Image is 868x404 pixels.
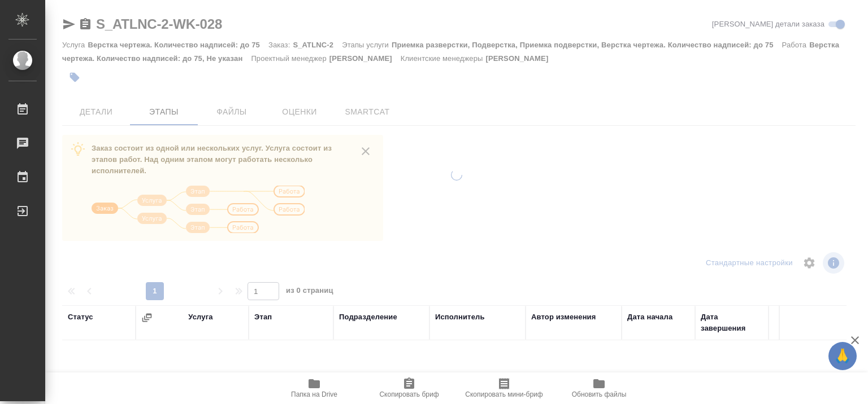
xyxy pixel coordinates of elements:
button: Папка на Drive [267,372,362,404]
div: Дата завершения [701,311,763,334]
div: Подразделение [339,311,397,323]
span: Скопировать бриф [379,390,439,398]
div: Услуга [188,311,212,323]
div: Исполнитель [435,311,485,323]
div: Этап [254,311,272,323]
span: 🙏 [833,344,852,368]
button: Обновить файлы [552,372,646,404]
button: Скопировать мини-бриф [457,372,552,404]
span: Обновить файлы [572,390,627,398]
span: Папка на Drive [291,390,337,398]
button: Сгруппировать [141,312,153,323]
button: Скопировать бриф [362,372,457,404]
div: Дата начала [627,311,672,323]
div: Статус [68,311,93,323]
button: 🙏 [828,342,857,370]
div: Автор изменения [531,311,596,323]
span: Скопировать мини-бриф [465,390,542,398]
